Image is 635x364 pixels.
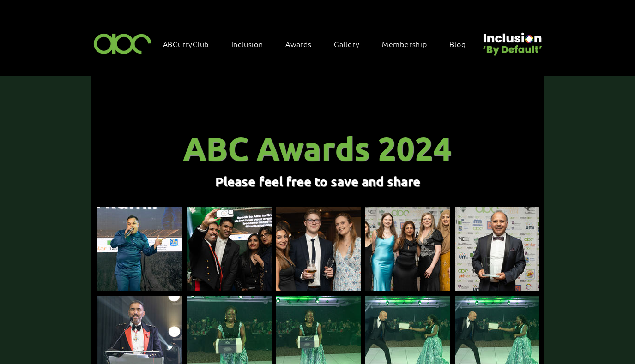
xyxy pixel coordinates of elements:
[334,39,360,49] span: Gallery
[158,34,480,54] nav: Site
[231,39,263,49] span: Inclusion
[480,25,544,57] img: Untitled design (22).png
[281,34,326,54] div: Awards
[377,34,441,54] a: Membership
[215,173,420,189] span: Please feel free to save and share
[329,34,374,54] a: Gallery
[158,34,223,54] a: ABCurryClub
[91,30,155,57] img: ABC-Logo-Blank-Background-01-01-2.png
[227,34,277,54] div: Inclusion
[183,128,452,168] span: ABC Awards 2024
[382,39,427,49] span: Membership
[285,39,312,49] span: Awards
[445,34,479,54] a: Blog
[163,39,209,49] span: ABCurryClub
[449,39,466,49] span: Blog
